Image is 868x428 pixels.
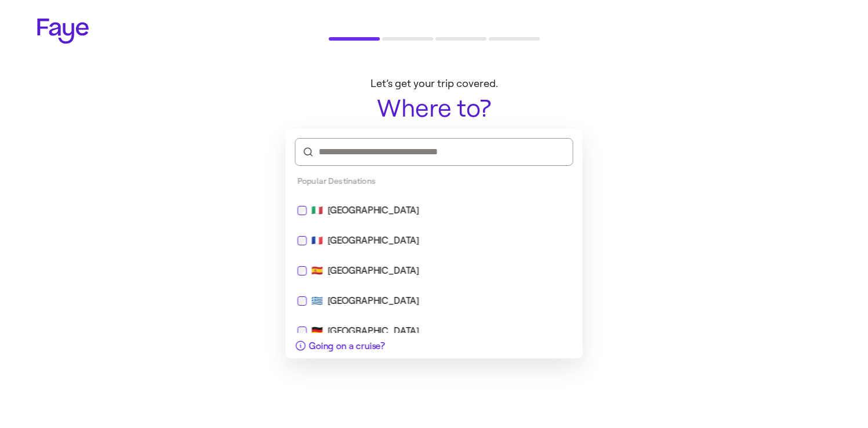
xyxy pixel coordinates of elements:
[309,340,385,351] span: Going on a cruise?
[297,324,571,338] div: 🇩🇪
[288,78,580,90] p: Let’s get your trip covered.
[286,333,394,358] button: Going on a cruise?
[286,171,583,192] div: Popular Destinations
[297,234,571,248] div: 🇫🇷
[327,264,419,278] div: [GEOGRAPHIC_DATA]
[288,95,580,122] h1: Where to?
[327,234,419,248] div: [GEOGRAPHIC_DATA]
[297,204,571,217] div: 🇮🇹
[327,324,419,338] div: [GEOGRAPHIC_DATA]
[327,204,419,217] div: [GEOGRAPHIC_DATA]
[327,294,419,308] div: [GEOGRAPHIC_DATA]
[297,294,571,308] div: 🇬🇷
[297,264,571,278] div: 🇪🇸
